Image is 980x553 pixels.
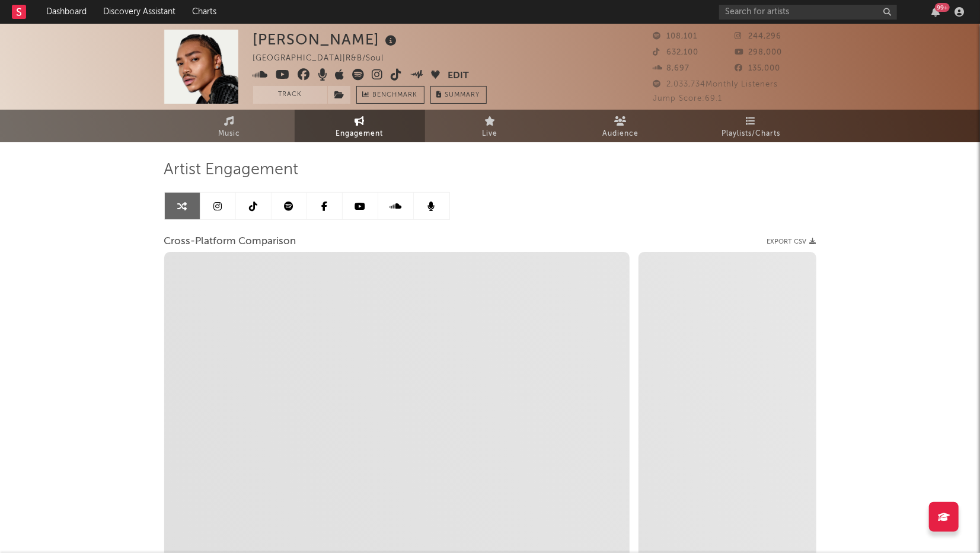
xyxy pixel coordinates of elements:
span: Artist Engagement [164,163,299,177]
button: Edit [448,69,469,84]
button: 99+ [931,7,940,17]
span: 298,000 [735,49,782,56]
a: Music [164,110,295,142]
button: Summary [430,86,487,104]
a: Benchmark [356,86,424,104]
span: Music [218,127,240,141]
span: Jump Score: 69.1 [653,95,723,103]
span: Playlists/Charts [722,127,780,141]
a: Engagement [295,110,425,142]
button: Export CSV [767,238,816,245]
button: Track [253,86,327,104]
span: 632,100 [653,49,699,56]
span: 244,296 [735,33,781,40]
span: Engagement [336,127,384,141]
div: [GEOGRAPHIC_DATA] | R&B/Soul [253,52,398,66]
a: Live [425,110,556,142]
span: Audience [602,127,639,141]
span: 2,033,734 Monthly Listeners [653,81,778,88]
span: 8,697 [653,65,690,72]
input: Search for artists [719,5,897,20]
div: 99 + [935,3,950,12]
div: [PERSON_NAME] [253,30,400,49]
span: 135,000 [735,65,780,72]
span: Summary [445,92,480,98]
a: Playlists/Charts [686,110,816,142]
span: 108,101 [653,33,698,40]
span: Live [483,127,498,141]
a: Audience [556,110,686,142]
span: Benchmark [373,88,418,103]
span: Cross-Platform Comparison [164,235,296,249]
